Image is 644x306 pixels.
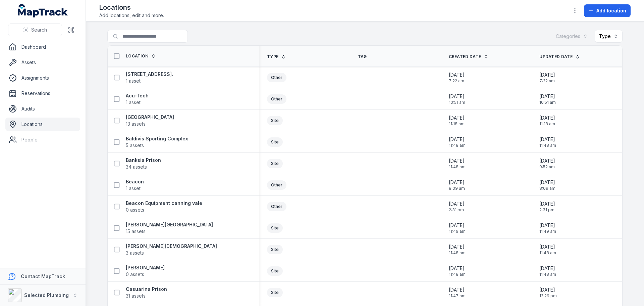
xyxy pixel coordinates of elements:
span: 5 assets [126,142,144,149]
a: [PERSON_NAME][DEMOGRAPHIC_DATA]3 assets [126,243,217,256]
span: 7:22 am [539,78,555,84]
time: 8/5/2025, 7:22:38 AM [449,72,465,84]
span: [DATE] [449,287,466,293]
a: [STREET_ADDRESS].1 asset [126,71,173,84]
strong: [GEOGRAPHIC_DATA] [126,114,174,121]
div: Site [267,245,283,254]
a: Assignments [5,71,80,85]
time: 1/14/2025, 11:48:54 AM [449,244,466,256]
span: Type [267,54,278,59]
a: Assets [5,56,80,69]
div: Other [267,180,286,190]
a: Beacon Equipment canning vale0 assets [126,200,202,213]
strong: [PERSON_NAME][DEMOGRAPHIC_DATA] [126,243,217,250]
button: Search [8,24,62,36]
div: Site [267,266,283,276]
span: 0 assets [126,207,144,213]
span: 11:48 am [539,272,556,277]
span: [DATE] [539,115,555,121]
a: Updated Date [539,54,580,59]
span: 10:51 am [539,100,556,105]
a: Audits [5,102,80,116]
strong: [PERSON_NAME][GEOGRAPHIC_DATA] [126,221,213,228]
span: [DATE] [449,244,466,250]
strong: Acu-Tech [126,92,149,99]
span: 15 assets [126,228,146,235]
span: [DATE] [539,244,556,250]
span: [DATE] [449,201,465,207]
a: Created Date [449,54,489,59]
span: Add location [596,7,626,14]
strong: Selected Plumbing [24,292,69,298]
span: 1 asset [126,78,141,84]
span: 11:49 am [539,229,556,234]
time: 8/4/2025, 8:09:30 AM [449,179,465,191]
span: 11:18 am [449,121,465,127]
span: 7:22 am [449,78,465,84]
span: 11:48 am [539,250,556,256]
span: 12:29 pm [539,293,557,299]
a: Baldivis Sporting Complex5 assets [126,135,188,149]
time: 8/1/2025, 10:51:36 AM [539,93,556,105]
span: [DATE] [539,93,556,100]
button: Add location [584,4,631,17]
span: [DATE] [539,201,555,207]
span: 1 asset [126,99,141,106]
a: Banksia Prison34 assets [126,157,161,170]
time: 8/1/2025, 10:51:36 AM [449,93,465,105]
span: Updated Date [539,54,573,59]
a: Beacon1 asset [126,178,144,192]
span: 10:51 am [449,100,465,105]
span: 9:52 am [539,164,555,170]
time: 1/14/2025, 11:48:54 AM [539,244,556,256]
span: 11:47 am [449,293,466,299]
a: People [5,133,80,146]
span: Tag [358,54,367,59]
span: 11:48 am [449,272,466,277]
div: Site [267,137,283,147]
button: Type [595,30,623,43]
strong: Banksia Prison [126,157,161,164]
span: [DATE] [449,93,465,100]
span: 11:48 am [539,143,556,148]
a: Location [126,53,156,59]
span: 11:48 am [449,250,466,256]
span: [DATE] [539,179,555,186]
a: Acu-Tech1 asset [126,92,149,106]
span: 11:48 am [449,143,466,148]
a: Reservations [5,87,80,100]
strong: Contact MapTrack [21,273,65,279]
span: [DATE] [449,158,466,164]
div: Other [267,202,286,211]
time: 1/14/2025, 11:47:33 AM [449,287,466,299]
strong: Beacon [126,178,144,185]
time: 3/31/2025, 2:31:18 PM [539,201,555,213]
strong: Casuarina Prison [126,286,167,293]
span: 2:31 pm [449,207,465,213]
div: Site [267,288,283,297]
time: 3/31/2025, 2:31:18 PM [449,201,465,213]
span: [DATE] [539,136,556,143]
time: 1/14/2025, 11:48:43 AM [539,265,556,277]
span: [DATE] [539,72,555,78]
span: [DATE] [539,158,555,164]
time: 1/14/2025, 11:49:14 AM [449,222,466,234]
span: 1 asset [126,185,141,192]
time: 1/14/2025, 11:48:21 AM [449,158,466,170]
a: MapTrack [18,4,68,17]
span: [DATE] [449,136,466,143]
span: 11:49 am [449,229,466,234]
span: [DATE] [539,265,556,272]
span: 13 assets [126,121,146,127]
a: [GEOGRAPHIC_DATA]13 assets [126,114,174,127]
time: 1/14/2025, 11:49:14 AM [539,222,556,234]
div: Site [267,223,283,233]
span: [DATE] [539,222,556,229]
span: [DATE] [449,222,466,229]
span: 34 assets [126,164,147,170]
div: Other [267,94,286,104]
div: Site [267,159,283,168]
span: 0 assets [126,271,144,278]
time: 1/14/2025, 11:48:37 AM [539,136,556,148]
time: 8/4/2025, 8:09:30 AM [539,179,555,191]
